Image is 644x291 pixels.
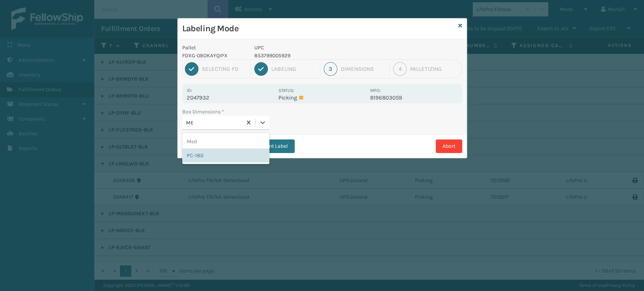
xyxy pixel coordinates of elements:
label: Id: [187,88,192,93]
h3: Labeling Mode [182,23,455,34]
div: Palletizing [410,66,459,72]
p: UPC [254,44,366,52]
label: Box Dimensions [182,108,224,116]
div: 4 [393,62,407,76]
p: FDXG-0BOKAYQIPX [182,52,246,60]
div: 2 [254,62,268,76]
p: Picking [278,94,366,101]
div: Selecting FO [202,66,247,72]
div: Dimensions [341,66,386,72]
p: 8196803059 [370,94,457,101]
div: 1 [185,62,198,76]
div: PC-180 [182,149,269,162]
button: Abort [436,139,462,153]
div: Labeling [271,66,317,72]
button: Print Label [248,139,295,153]
label: MPO: [370,88,381,93]
label: Status: [278,88,294,93]
div: Med [182,135,269,149]
p: 2047932 [187,94,274,101]
p: Pallet [182,44,246,52]
p: 853799005929 [254,52,366,60]
div: 3 [324,62,337,76]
